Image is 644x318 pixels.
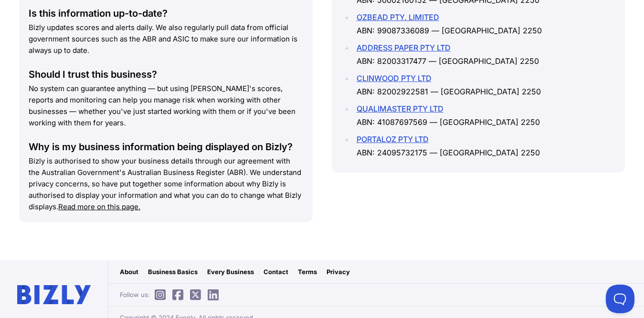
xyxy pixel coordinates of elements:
[29,155,303,213] p: Bizly is authorised to show your business details through our agreement with the Australian Gover...
[120,290,223,299] span: Follow us:
[357,43,451,52] a: ADDRESS PAPER PTY LTD
[29,7,303,20] div: Is this information up-to-date?
[606,285,634,313] iframe: Toggle Customer Support
[207,267,254,277] a: Every Business
[148,267,198,277] a: Business Basics
[58,202,140,211] a: Read more on this page.
[354,133,616,159] li: ABN: 24095732175 — [GEOGRAPHIC_DATA] 2250
[357,12,439,22] a: OZBEAD PTY. LIMITED
[327,267,350,277] a: Privacy
[29,22,303,56] p: Bizly updates scores and alerts daily. We also regularly pull data from official government sourc...
[357,73,432,83] a: CLINWOOD PTY LTD
[357,104,443,113] a: QUALIMASTER PTY LTD
[354,10,616,37] li: ABN: 99087336089 — [GEOGRAPHIC_DATA] 2250
[264,267,288,277] a: Contact
[298,267,317,277] a: Terms
[120,267,138,277] a: About
[354,72,616,98] li: ABN: 82002922581 — [GEOGRAPHIC_DATA] 2250
[354,102,616,129] li: ABN: 41087697569 — [GEOGRAPHIC_DATA] 2250
[354,41,616,68] li: ABN: 82003317477 — [GEOGRAPHIC_DATA] 2250
[29,140,303,154] div: Why is my business information being displayed on Bizly?
[29,68,303,81] div: Should I trust this business?
[357,134,429,144] a: PORTALOZ PTY LTD
[29,83,303,129] p: No system can guarantee anything — but using [PERSON_NAME]'s scores, reports and monitoring can h...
